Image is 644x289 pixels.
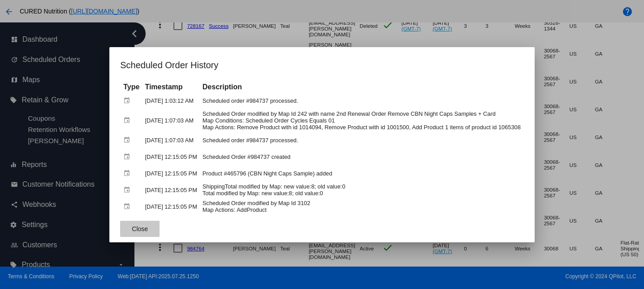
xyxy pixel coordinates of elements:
td: Scheduled Order modified by Map Id 3102 Map Actions: AddProduct [200,199,523,215]
span: Close [132,225,148,232]
td: [DATE] 12:15:05 PM [143,166,199,181]
td: Scheduled Order modified by Map Id 242 with name 2nd Renewal Order Remove CBN Night Caps Samples ... [200,109,523,131]
th: Timestamp [143,82,199,92]
mat-icon: event [123,114,134,127]
button: Close dialog [120,221,160,237]
td: [DATE] 12:15:05 PM [143,149,199,165]
mat-icon: event [123,200,134,214]
h1: Scheduled Order History [120,58,524,72]
mat-icon: event [123,150,134,164]
td: ShippingTotal modified by Map: new value:8; old value:0 Total modified by Map: new value:8; old v... [200,182,523,198]
mat-icon: event [123,183,134,197]
td: Product #465796 (CBN Night Caps Sample) added [200,166,523,181]
mat-icon: event [123,133,134,147]
mat-icon: event [123,166,134,180]
td: [DATE] 1:03:12 AM [143,93,199,109]
td: [DATE] 12:15:05 PM [143,182,199,198]
th: Type [121,82,142,92]
td: Scheduled Order #984737 created [200,149,523,165]
mat-icon: event [123,94,134,108]
td: Scheduled order #984737 processed. [200,132,523,148]
td: [DATE] 1:07:03 AM [143,132,199,148]
td: Scheduled order #984737 processed. [200,93,523,109]
td: [DATE] 1:07:03 AM [143,109,199,131]
th: Description [200,82,523,92]
td: [DATE] 12:15:05 PM [143,199,199,215]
